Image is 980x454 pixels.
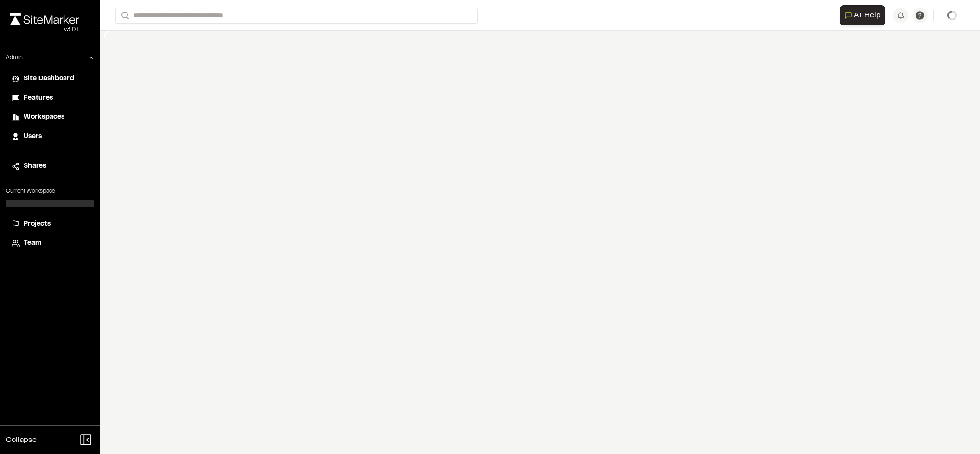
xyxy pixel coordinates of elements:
[24,131,42,142] span: Users
[12,112,89,123] a: Workspaces
[12,74,89,84] a: Site Dashboard
[115,8,133,24] button: Search
[10,13,79,25] img: rebrand.png
[10,25,79,34] div: Oh geez...please don't...
[12,219,89,229] a: Projects
[854,10,881,21] span: AI Help
[840,5,885,25] button: Open AI Assistant
[24,112,64,123] span: Workspaces
[12,238,89,249] a: Team
[12,161,89,172] a: Shares
[12,131,89,142] a: Users
[24,74,74,84] span: Site Dashboard
[840,5,889,25] div: Open AI Assistant
[24,161,46,172] span: Shares
[6,53,23,62] p: Admin
[24,219,51,229] span: Projects
[12,93,89,103] a: Features
[24,93,53,103] span: Features
[24,238,41,249] span: Team
[6,187,94,196] p: Current Workspace
[6,434,37,446] span: Collapse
